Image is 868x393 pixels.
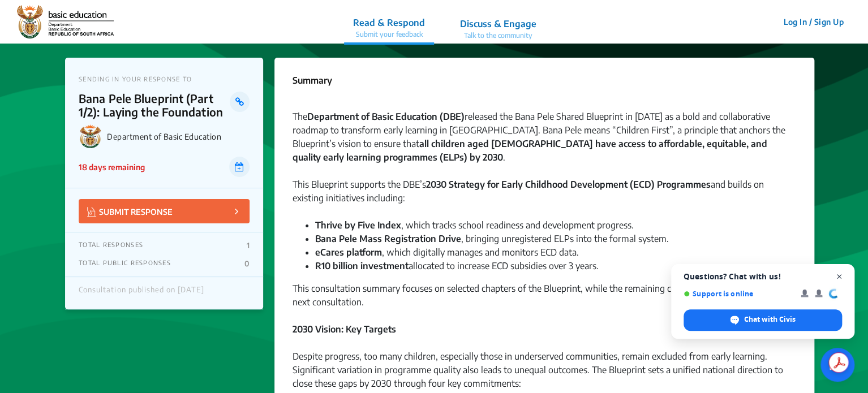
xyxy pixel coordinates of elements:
p: TOTAL RESPONSES [79,241,143,250]
img: r3bhv9o7vttlwasn7lg2llmba4yf [17,5,114,39]
p: Read & Respond [353,16,425,29]
li: , which tracks school readiness and development progress. [315,218,796,232]
p: Bana Pele Blueprint (Part 1/2): Laying the Foundation [79,92,230,119]
img: Department of Basic Education logo [79,124,102,148]
strong: Thrive by Five Index [315,219,401,231]
button: Log In / Sign Up [776,13,851,31]
strong: all children aged [DEMOGRAPHIC_DATA] have access to affordable, equitable, and quality early lear... [293,138,767,163]
strong: Department of Basic Education (DBE) [307,111,465,122]
strong: R10 billion [315,260,358,271]
strong: 2030 Vision: Key Targets [293,323,396,335]
span: Support is online [684,290,793,298]
p: 18 days remaining [79,161,145,173]
p: 0 [244,259,250,268]
strong: 2030 Strategy for Early Childhood Development (ECD) Programmes [426,179,711,190]
li: , which digitally manages and monitors ECD data. [315,245,796,259]
p: Department of Basic Education [107,132,250,141]
div: This consultation summary focuses on selected chapters of the Blueprint, while the remaining chap... [293,282,796,322]
p: Discuss & Engage [460,17,536,31]
button: SUBMIT RESPONSE [79,199,250,223]
p: SUBMIT RESPONSE [87,205,173,218]
div: The released the Bana Pele Shared Blueprint in [DATE] as a bold and collaborative roadmap to tran... [293,110,796,178]
img: Vector.jpg [87,207,96,217]
strong: Bana Pele Mass Registration Drive [315,233,461,244]
div: Chat with Civis [684,309,842,331]
li: , bringing unregistered ELPs into the formal system. [315,232,796,245]
div: This Blueprint supports the DBE’s and builds on existing initiatives including: [293,178,796,218]
span: Close chat [832,270,846,284]
strong: eCares platform [315,247,382,258]
p: 1 [247,241,250,250]
li: allocated to increase ECD subsidies over 3 years. [315,259,796,273]
div: Consultation published on [DATE] [79,286,204,300]
p: Submit your feedback [353,29,425,40]
p: TOTAL PUBLIC RESPONSES [79,259,171,268]
p: SENDING IN YOUR RESPONSE TO [79,75,250,83]
span: Questions? Chat with us! [684,272,842,281]
strong: investment [360,260,409,271]
p: Talk to the community [460,31,536,41]
div: Open chat [820,348,854,382]
span: Chat with Civis [744,314,796,325]
p: Summary [293,74,332,87]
